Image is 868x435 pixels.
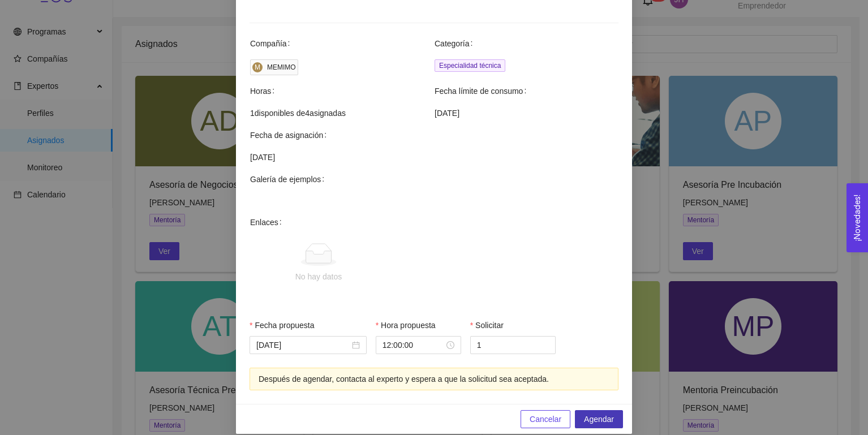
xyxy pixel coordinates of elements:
span: Galería de ejemplos [250,173,329,186]
button: Cancelar [521,410,570,428]
span: M [255,64,260,71]
span: Categoría [435,37,477,50]
div: No hay datos [295,270,342,283]
span: Cancelar [530,413,561,425]
label: Fecha propuesta [250,319,315,331]
span: Agendar [584,413,614,425]
button: Agendar [575,410,623,428]
span: Especialidad técnica [435,59,505,72]
span: 1 disponibles de 4 asignadas [250,107,433,119]
div: MEMIMO [267,62,296,73]
span: Compañía [250,37,294,50]
span: Horas [250,85,279,97]
span: [DATE] [250,151,618,163]
span: Enlaces [250,216,286,310]
input: Solicitar [471,337,555,354]
button: Open Feedback Widget [846,183,868,252]
span: [DATE] [435,107,618,119]
input: Fecha propuesta [256,339,350,351]
span: Fecha límite de consumo [435,85,531,97]
input: Hora propuesta [383,339,444,351]
span: Fecha de asignación [250,129,331,141]
label: Hora propuesta [376,319,436,331]
label: Solicitar [470,319,504,331]
div: Después de agendar, contacta al experto y espera a que la solicitud sea aceptada. [259,373,609,385]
